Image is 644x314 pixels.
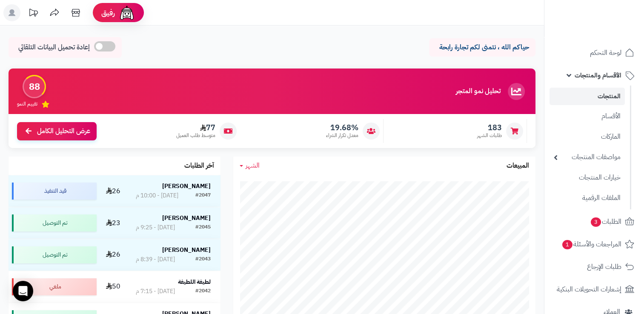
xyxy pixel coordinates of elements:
span: طلبات الإرجاع [587,261,621,273]
div: #2043 [195,255,211,264]
div: تم التوصيل [12,246,97,263]
a: خيارات المنتجات [550,168,625,187]
div: تم التوصيل [12,214,97,231]
a: مواصفات المنتجات [550,148,625,166]
span: 77 [176,123,215,132]
h3: آخر الطلبات [184,162,214,170]
td: 50 [100,271,126,303]
a: المراجعات والأسئلة1 [550,234,639,254]
span: طلبات الشهر [477,132,502,139]
td: 23 [100,207,126,239]
div: ملغي [12,278,97,295]
a: المنتجات [550,88,625,105]
a: الشهر [240,161,260,171]
a: الطلبات3 [550,211,639,232]
span: الطلبات [590,216,621,228]
a: طلبات الإرجاع [550,257,639,277]
a: الأقسام [550,107,625,126]
div: Open Intercom Messenger [13,281,33,301]
span: 1 [562,240,572,249]
div: [DATE] - 7:15 م [136,287,175,296]
a: الماركات [550,128,625,146]
div: [DATE] - 8:39 م [136,255,175,264]
strong: لطيفة اللطيفة [178,277,211,286]
span: معدل تكرار الشراء [326,132,358,139]
span: رفيق [101,8,115,18]
span: المراجعات والأسئلة [561,238,621,250]
img: ai-face.png [118,4,135,21]
td: 26 [100,239,126,271]
a: إشعارات التحويلات البنكية [550,279,639,300]
a: عرض التحليل الكامل [17,122,97,140]
span: 183 [477,123,502,132]
div: قيد التنفيذ [12,183,97,200]
td: 26 [100,175,126,207]
div: [DATE] - 10:00 م [136,191,178,200]
span: الأقسام والمنتجات [575,69,621,81]
img: logo-2.png [586,24,636,42]
a: الملفات الرقمية [550,189,625,207]
div: #2042 [195,287,211,296]
strong: [PERSON_NAME] [162,214,211,223]
strong: [PERSON_NAME] [162,245,211,254]
span: تقييم النمو [17,100,37,108]
span: إعادة تحميل البيانات التلقائي [18,43,90,52]
a: لوحة التحكم [550,43,639,63]
span: إشعارات التحويلات البنكية [557,283,621,295]
span: عرض التحليل الكامل [37,126,90,136]
h3: المبيعات [507,162,529,170]
h3: تحليل نمو المتجر [456,88,501,95]
div: #2047 [195,191,211,200]
a: تحديثات المنصة [23,4,44,23]
span: 19.68% [326,123,358,132]
p: حياكم الله ، نتمنى لكم تجارة رابحة [435,43,529,52]
div: [DATE] - 9:25 م [136,223,175,232]
span: لوحة التحكم [590,47,621,59]
span: 3 [591,217,601,227]
span: الشهر [246,160,260,171]
strong: [PERSON_NAME] [162,182,211,191]
div: #2045 [195,223,211,232]
span: متوسط طلب العميل [176,132,215,139]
